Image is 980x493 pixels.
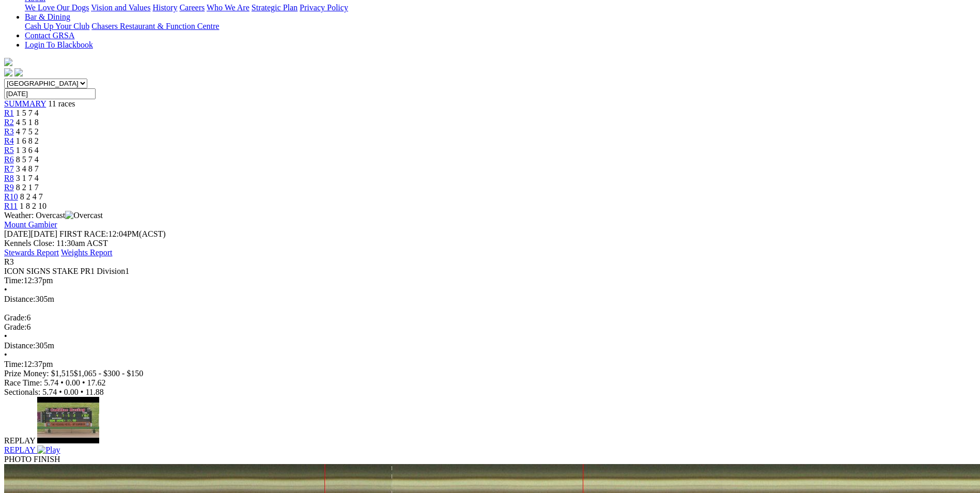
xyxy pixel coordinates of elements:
span: • [59,388,62,396]
a: R11 [4,202,18,210]
a: R1 [4,109,14,117]
span: 11.88 [85,388,103,396]
a: Bar & Dining [25,12,70,21]
a: R6 [4,155,14,164]
span: 1 6 8 2 [16,136,39,145]
img: default.jpg [37,397,99,443]
span: 8 5 7 4 [16,155,39,164]
span: 1 5 7 4 [16,109,39,117]
span: PHOTO FINISH [4,455,60,464]
span: 1 8 2 10 [20,202,46,210]
span: [DATE] [4,229,31,238]
span: 17.62 [87,378,106,387]
a: R9 [4,183,14,192]
div: 6 [4,322,976,332]
span: • [4,350,7,359]
span: • [4,285,7,294]
img: logo-grsa-white.png [4,58,12,66]
a: Weights Report [61,248,113,257]
span: Sectionals: [4,388,40,396]
img: Play [37,445,60,455]
a: Cash Up Your Club [25,22,89,30]
span: • [82,378,85,387]
a: REPLAY Play [4,436,976,455]
a: History [152,3,177,12]
a: SUMMARY [4,99,46,108]
div: About [25,3,976,12]
a: Vision and Values [91,3,150,12]
span: 3 4 8 7 [16,164,39,173]
span: • [60,378,64,387]
div: Prize Money: $1,515 [4,369,976,378]
span: $1,065 - $300 - $150 [74,369,144,378]
div: 305m [4,341,976,350]
div: Bar & Dining [25,22,976,31]
a: R3 [4,127,14,136]
a: Strategic Plan [252,3,298,12]
a: R5 [4,146,14,155]
span: Distance: [4,341,35,350]
span: 5.74 [42,388,57,396]
a: R10 [4,192,18,201]
span: Grade: [4,322,27,331]
span: R3 [4,257,14,266]
img: twitter.svg [14,68,23,76]
span: 1 3 6 4 [16,146,39,155]
span: Time: [4,276,24,285]
span: [DATE] [4,229,57,238]
a: Who We Are [207,3,250,12]
span: 4 7 5 2 [16,127,39,136]
a: Chasers Restaurant & Function Centre [91,22,219,30]
a: Careers [179,3,205,12]
a: R8 [4,174,14,182]
div: 6 [4,313,976,322]
span: 5.74 [44,378,58,387]
span: 8 2 1 7 [16,183,39,192]
a: R4 [4,136,14,145]
a: Privacy Policy [300,3,348,12]
div: 12:37pm [4,276,976,285]
a: Mount Gambier [4,220,57,229]
img: Overcast [65,211,103,220]
a: Stewards Report [4,248,59,257]
a: R7 [4,164,14,173]
div: 12:37pm [4,360,976,369]
span: 12:04PM(ACST) [59,229,166,238]
span: REPLAY [4,445,35,454]
span: FIRST RACE: [59,229,108,238]
span: 0.00 [66,378,80,387]
span: 11 races [48,99,75,108]
a: R2 [4,118,14,127]
span: Race Time: [4,378,42,387]
a: Contact GRSA [25,31,74,40]
a: We Love Our Dogs [25,3,89,12]
a: Login To Blackbook [25,40,93,49]
span: • [4,332,7,341]
input: Select date [4,88,96,99]
span: 4 5 1 8 [16,118,39,127]
span: 0.00 [64,388,79,396]
span: Time: [4,360,24,368]
div: ICON SIGNS STAKE PR1 Division1 [4,267,976,276]
span: Weather: Overcast [4,211,103,220]
span: REPLAY [4,436,35,445]
div: Kennels Close: 11:30am ACST [4,239,976,248]
img: facebook.svg [4,68,12,76]
span: 8 2 4 7 [20,192,43,201]
div: 305m [4,295,976,304]
span: • [81,388,84,396]
span: Distance: [4,295,35,303]
span: Grade: [4,313,27,322]
span: 3 1 7 4 [16,174,39,182]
